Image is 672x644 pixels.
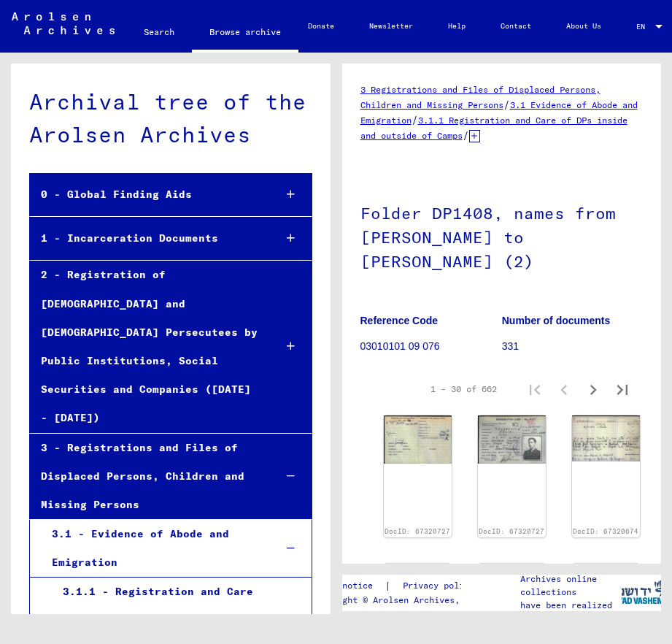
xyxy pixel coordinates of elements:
[503,98,510,111] span: /
[430,9,483,44] a: Help
[385,527,450,535] a: DocID: 67320727
[30,261,263,432] div: 2 - Registration of [DEMOGRAPHIC_DATA] and [DEMOGRAPHIC_DATA] Persecutees by Public Institutions,...
[30,434,263,520] div: 3 - Registrations and Files of Displaced Persons, Children and Missing Persons
[579,375,608,404] button: Next page
[360,180,644,292] h1: Folder DP1408, names from [PERSON_NAME] to [PERSON_NAME] (2)
[463,129,469,142] span: /
[290,9,352,44] a: Donate
[312,578,385,594] a: Legal notice
[614,574,669,610] img: yv_logo.png
[126,15,192,50] a: Search
[573,527,638,535] a: DocID: 67320674
[636,23,652,31] span: EN
[30,224,263,253] div: 1 - Incarceration Documents
[483,9,549,44] a: Contact
[312,578,492,594] div: |
[520,599,621,625] p: have been realized in partnership with
[352,9,430,44] a: Newsletter
[41,520,263,577] div: 3.1 - Evidence of Abode and Emigration
[520,375,549,404] button: First page
[30,180,263,209] div: 0 - Global Finding Aids
[479,527,544,535] a: DocID: 67320727
[360,84,600,110] a: 3 Registrations and Files of Displaced Persons, Children and Missing Persons
[192,15,298,53] a: Browse archive
[549,9,619,44] a: About Us
[572,415,640,461] img: 001.jpg
[12,12,115,34] img: Arolsen_neg.svg
[478,415,546,464] img: 002.jpg
[520,559,621,599] p: The Arolsen Archives online collections
[412,113,418,126] span: /
[608,375,637,404] button: Last page
[312,594,492,607] p: Copyright © Arolsen Archives, 2021
[549,375,579,404] button: Previous page
[430,383,497,396] div: 1 – 30 of 662
[391,578,492,594] a: Privacy policy
[360,339,501,354] p: 03010101 09 076
[29,85,312,151] div: Archival tree of the Arolsen Archives
[502,315,611,326] b: Number of documents
[384,415,452,464] img: 001.jpg
[360,115,627,141] a: 3.1.1 Registration and Care of DPs inside and outside of Camps
[360,315,439,326] b: Reference Code
[502,339,643,354] p: 331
